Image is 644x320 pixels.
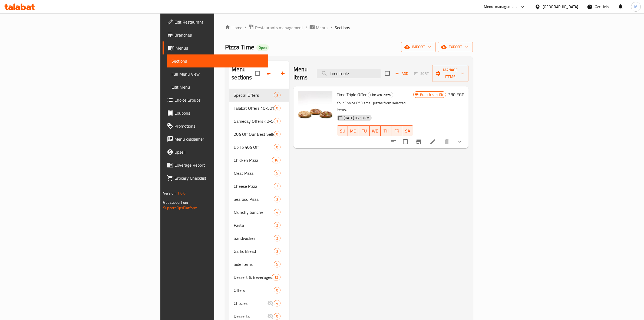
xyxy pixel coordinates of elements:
[234,92,274,98] span: Special Offers
[229,284,289,297] div: Offers0
[163,41,268,54] a: Menus
[234,235,274,241] span: Sandwiches
[361,127,368,135] span: TU
[453,135,466,148] button: show more
[234,287,274,293] span: Offers
[350,127,356,135] span: MO
[272,157,280,163] div: items
[234,105,274,111] span: Talabat Offers 40-50%
[234,183,274,189] div: Cheese Pizza
[342,115,372,121] span: [DATE] 06:18 PM
[234,300,267,306] span: Chocies
[335,24,350,31] span: Sections
[440,135,453,148] button: delete
[274,145,280,150] span: 0
[359,125,370,136] button: TU
[305,24,307,31] li: /
[234,248,274,254] span: Garlic Bread
[402,125,413,136] button: SA
[274,183,280,189] div: items
[337,100,413,113] p: Your Choice Of 3 small pizzas from selected Items.
[225,24,473,31] nav: breadcrumb
[274,144,280,150] div: items
[274,314,280,319] span: 0
[438,42,473,52] button: export
[229,180,289,193] div: Cheese Pizza7
[276,67,289,80] button: Add section
[234,274,272,280] span: Dessert & Beverages
[167,67,268,80] a: Full Menu View
[348,125,359,136] button: MO
[316,24,328,31] span: Menus
[163,28,268,41] a: Branches
[410,69,432,78] span: Select section first
[174,162,264,168] span: Coverage Report
[229,89,289,102] div: Special Offers3
[249,24,303,31] a: Restaurants management
[274,235,280,241] div: items
[229,245,289,258] div: Garlic Bread3
[274,236,280,241] span: 2
[163,132,268,146] a: Menu disclaimer
[394,127,400,135] span: FR
[174,97,264,103] span: Choice Groups
[442,44,468,50] span: export
[163,172,268,185] a: Grocery Checklist
[309,24,328,31] a: Menus
[272,158,280,163] span: 16
[274,105,280,111] div: items
[274,222,280,228] div: items
[234,131,274,137] div: 20% Off Our Best Sellers
[229,102,289,115] div: Talabat Offers 40-50%0
[229,141,289,154] div: Up To 40% Off0
[174,136,264,142] span: Menu disclaimer
[405,44,431,50] span: import
[234,222,274,228] div: Pasta
[267,300,274,306] svg: Inactive section
[437,67,464,80] span: Manage items
[174,175,264,181] span: Grocery Checklist
[167,54,268,67] a: Sections
[234,144,274,150] span: Up To 40% Off
[163,106,268,119] a: Coupons
[234,261,274,267] span: Side Items
[176,45,264,51] span: Menus
[234,196,274,202] span: Seafood Pizza
[272,275,280,280] span: 12
[274,118,280,124] div: items
[370,125,381,136] button: WE
[298,91,332,125] img: Time Triple Offer
[234,157,272,163] div: Chicken Pizza
[634,4,638,10] span: M
[229,167,289,180] div: Meat Pizza5
[174,19,264,25] span: Edit Restaurant
[383,127,389,135] span: TH
[234,170,274,176] div: Meat Pizza
[274,184,280,189] span: 7
[412,135,425,148] button: Branch-specific-item
[229,154,289,167] div: Chicken Pizza16
[274,119,280,124] span: 1
[274,93,280,98] span: 3
[274,209,280,215] div: items
[229,297,289,310] div: Chocies4
[372,127,378,135] span: WE
[387,135,400,148] button: sort-choices
[234,209,274,215] span: Munchy bunchy
[229,219,289,232] div: Pasta2
[274,170,280,176] div: items
[163,190,176,197] span: Version:
[174,149,264,155] span: Upsell
[274,131,280,137] div: items
[382,68,393,79] span: Select section
[274,301,280,306] span: 4
[163,146,268,159] a: Upsell
[274,249,280,254] span: 3
[274,171,280,176] span: 5
[368,92,393,98] span: Chicken Pizza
